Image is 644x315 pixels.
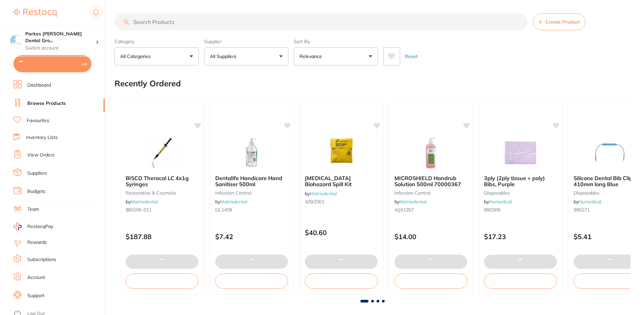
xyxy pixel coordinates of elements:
[215,207,288,212] small: DL1409
[498,136,542,170] img: 3ply (2ply tissue + poly) Bibs, Purple
[115,47,199,65] button: All Categories
[27,206,39,213] a: Team
[215,190,288,196] small: infection control
[115,13,527,30] input: Search Products
[13,223,53,230] a: RestocqPay
[10,34,22,46] img: Parkes Baker Dental Group
[230,136,273,170] img: Dentalife Handicare Hand Sanitiser 500ml
[27,82,51,89] a: Dashboard
[484,199,512,205] span: by
[126,233,198,240] p: $187.88
[294,47,378,65] button: Relevance
[394,175,467,188] b: MICROSHIELD Handrub Solution 500ml 70000367
[126,199,158,205] span: by
[126,207,198,212] small: 8BIS06-011
[131,199,158,205] a: Matrixdental
[403,47,420,65] button: Reset
[204,38,288,45] label: Supplier
[215,199,247,205] span: by
[579,199,601,205] a: Numedical
[394,233,467,240] p: $14.00
[27,223,53,230] span: RestocqPay
[120,53,153,60] p: All Categories
[545,19,580,25] span: Create Product
[484,207,557,212] small: 990309
[26,134,58,141] a: Inventory Lists
[399,199,426,205] a: Matrixdental
[27,152,55,159] a: View Orders
[27,239,47,246] a: Rewards
[305,191,337,197] span: by
[215,175,288,188] b: Dentalife Handicare Hand Sanitiser 500ml
[484,175,557,188] b: 3ply (2ply tissue + poly) Bibs, Purple
[115,38,199,45] label: Category
[27,188,45,195] a: Budgets
[489,199,512,205] a: Numedical
[126,190,198,196] small: restorative & cosmetic
[215,233,288,240] p: $7.42
[588,136,632,170] img: Silicone Dental Bib Clip - 410mm long Blue
[484,190,557,196] small: disposables
[305,175,378,188] b: Body Fluid Biohazard Spill Kit
[27,256,56,263] a: Subscriptions
[319,136,363,170] img: Body Fluid Biohazard Spill Kit
[27,292,44,299] a: Support
[13,9,57,17] img: Restocq Logo
[305,229,378,236] p: $40.60
[27,117,49,124] a: Favourites
[126,175,198,188] b: BISCO Theracal LC 4x1g Syringes
[484,233,557,240] p: $17.23
[27,274,45,281] a: Account
[115,79,181,88] h2: Recently Ordered
[13,223,22,230] img: RestocqPay
[310,191,337,197] a: Matrixdental
[394,190,467,196] small: infection control
[140,136,184,170] img: BISCO Theracal LC 4x1g Syringes
[25,31,96,44] h4: Parkes Baker Dental Group
[27,100,66,107] a: Browse Products
[25,45,96,52] p: Switch account
[220,199,247,205] a: Matrixdental
[394,207,467,212] small: 4JJ61357
[210,53,239,60] p: All Suppliers
[204,47,288,65] button: All Suppliers
[305,199,378,204] small: 4ZBZ001
[27,170,47,177] a: Suppliers
[409,136,453,170] img: MICROSHIELD Handrub Solution 500ml 70000367
[533,13,585,30] button: Create Product
[299,53,325,60] p: Relevance
[13,5,57,21] a: Restocq Logo
[294,38,378,45] label: Sort By
[574,199,601,205] span: by
[394,199,426,205] span: by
